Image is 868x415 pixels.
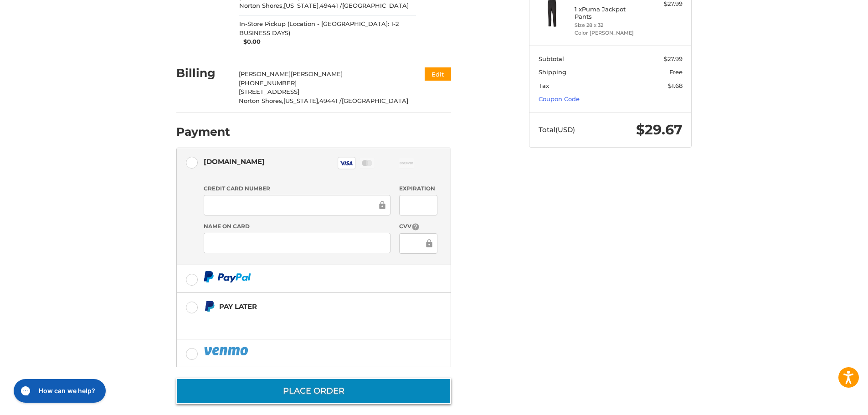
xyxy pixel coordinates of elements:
[239,70,291,77] span: [PERSON_NAME]
[342,2,409,9] span: [GEOGRAPHIC_DATA]
[319,97,342,104] span: 49441 /
[284,2,320,9] span: [US_STATE],
[204,271,251,282] img: PayPal icon
[539,68,566,76] span: Shipping
[239,20,416,37] span: In-Store Pickup (Location - [GEOGRAPHIC_DATA]: 1-2 BUSINESS DAYS)
[539,55,564,62] span: Subtotal
[239,37,261,46] span: $0.00
[342,97,408,104] span: [GEOGRAPHIC_DATA]
[539,95,580,102] a: Coupon Code
[668,82,683,89] span: $1.68
[176,66,230,80] h2: Billing
[669,68,683,76] span: Free
[204,222,390,231] label: Name on Card
[575,5,644,20] h4: 1 x Puma Jackpot Pants
[399,222,437,231] label: CVV
[176,125,230,139] h2: Payment
[239,88,299,95] span: [STREET_ADDRESS]
[204,184,390,193] label: Credit Card Number
[204,154,265,169] div: [DOMAIN_NAME]
[176,378,451,404] button: Place Order
[219,299,394,314] div: Pay Later
[239,97,283,104] span: Norton Shores,
[664,55,683,62] span: $27.99
[399,184,437,193] label: Expiration
[204,314,394,328] iframe: PayPal Message 1
[9,376,108,406] iframe: Gorgias live chat messenger
[204,345,250,357] img: PayPal icon
[320,2,342,9] span: 49441 /
[575,29,644,37] li: Color [PERSON_NAME]
[575,21,644,29] li: Size 28 x 32
[283,97,319,104] span: [US_STATE],
[539,82,549,89] span: Tax
[204,301,215,312] img: Pay Later icon
[636,121,683,138] span: $29.67
[239,79,297,87] span: [PHONE_NUMBER]
[425,67,451,81] button: Edit
[239,2,284,9] span: Norton Shores,
[291,70,343,77] span: [PERSON_NAME]
[539,125,575,134] span: Total (USD)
